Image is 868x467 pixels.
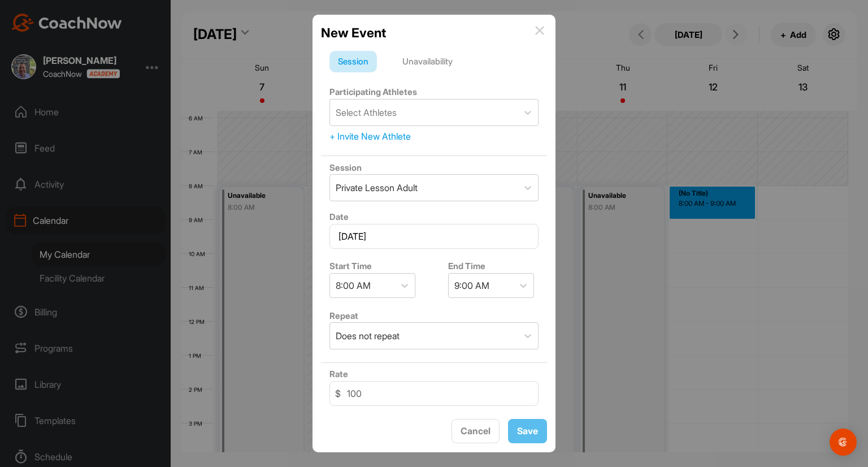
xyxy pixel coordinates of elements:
[336,279,371,292] div: 8:00 AM
[336,329,400,343] div: Does not repeat
[329,310,358,321] label: Repeat
[535,26,544,35] img: info
[508,419,547,443] button: Save
[336,181,418,194] div: Private Lesson Adult
[329,261,372,271] label: Start Time
[329,162,362,173] label: Session
[329,87,417,97] label: Participating Athletes
[329,211,349,222] label: Date
[335,387,341,400] span: $
[329,129,539,143] div: + Invite New Athlete
[454,279,489,292] div: 9:00 AM
[452,419,500,443] button: Cancel
[329,224,539,249] input: Select Date
[448,261,485,271] label: End Time
[329,51,377,72] div: Session
[329,381,539,406] input: 0
[336,106,397,119] div: Select Athletes
[329,369,348,379] label: Rate
[394,51,461,72] div: Unavailability
[321,23,386,42] h2: New Event
[830,429,857,456] div: Open Intercom Messenger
